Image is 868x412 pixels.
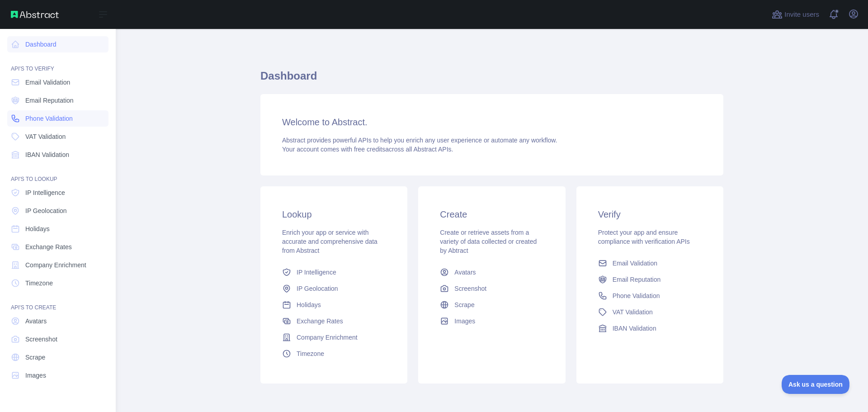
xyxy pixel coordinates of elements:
[594,271,705,288] a: Email Reputation
[297,349,324,358] span: Timezone
[7,313,108,329] a: Avatars
[278,264,389,280] a: IP Intelligence
[7,257,108,273] a: Company Enrichment
[7,367,108,384] a: Images
[7,36,108,52] a: Dashboard
[598,229,690,245] span: Protect your app and ensure compliance with verification APIs
[278,346,389,362] a: Timezone
[454,268,476,277] span: Avatars
[25,317,47,326] span: Avatars
[25,371,46,380] span: Images
[594,288,705,304] a: Phone Validation
[7,239,108,255] a: Exchange Rates
[454,284,486,293] span: Screenshot
[7,147,108,163] a: IBAN Validation
[454,317,475,326] span: Images
[436,264,547,280] a: Avatars
[594,320,705,336] a: IBAN Validation
[25,188,65,197] span: IP Intelligence
[7,275,108,291] a: Timezone
[7,165,108,183] div: API'S TO LOOKUP
[7,110,108,127] a: Phone Validation
[25,260,86,270] span: Company Enrichment
[282,146,453,153] span: Your account comes with across all Abstract APIs.
[7,293,108,311] div: API'S TO CREATE
[25,78,70,87] span: Email Validation
[282,208,386,221] h3: Lookup
[440,229,537,254] span: Create or retrieve assets from a variety of data collected or created by Abtract
[7,349,108,365] a: Scrape
[297,284,338,293] span: IP Geolocation
[7,185,108,201] a: IP Intelligence
[278,280,389,297] a: IP Geolocation
[7,203,108,219] a: IP Geolocation
[613,291,660,300] span: Phone Validation
[278,297,389,313] a: Holidays
[7,92,108,109] a: Email Reputation
[278,329,389,346] a: Company Enrichment
[260,69,723,90] h1: Dashboard
[598,208,702,221] h3: Verify
[25,150,69,159] span: IBAN Validation
[278,313,389,329] a: Exchange Rates
[436,313,547,329] a: Images
[7,331,108,347] a: Screenshot
[25,132,66,141] span: VAT Validation
[7,128,108,145] a: VAT Validation
[354,146,385,153] span: free credits
[25,114,73,123] span: Phone Validation
[25,279,53,288] span: Timezone
[297,333,358,342] span: Company Enrichment
[25,224,50,233] span: Holidays
[613,275,661,284] span: Email Reputation
[454,300,474,309] span: Scrape
[594,255,705,271] a: Email Validation
[297,300,321,309] span: Holidays
[282,116,702,128] h3: Welcome to Abstract.
[297,317,343,326] span: Exchange Rates
[25,242,72,251] span: Exchange Rates
[613,324,656,333] span: IBAN Validation
[440,208,543,221] h3: Create
[436,280,547,297] a: Screenshot
[613,259,657,268] span: Email Validation
[7,221,108,237] a: Holidays
[25,335,57,344] span: Screenshot
[297,268,336,277] span: IP Intelligence
[7,74,108,90] a: Email Validation
[25,353,45,362] span: Scrape
[613,308,653,317] span: VAT Validation
[11,11,59,18] img: Abstract API
[770,7,821,22] button: Invite users
[282,137,557,144] span: Abstract provides powerful APIs to help you enrich any user experience or automate any workflow.
[25,96,74,105] span: Email Reputation
[7,54,108,72] div: API'S TO VERIFY
[594,304,705,320] a: VAT Validation
[782,375,850,394] iframe: Toggle Customer Support
[436,297,547,313] a: Scrape
[282,229,377,254] span: Enrich your app or service with accurate and comprehensive data from Abstract
[25,206,67,215] span: IP Geolocation
[784,9,819,20] span: Invite users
